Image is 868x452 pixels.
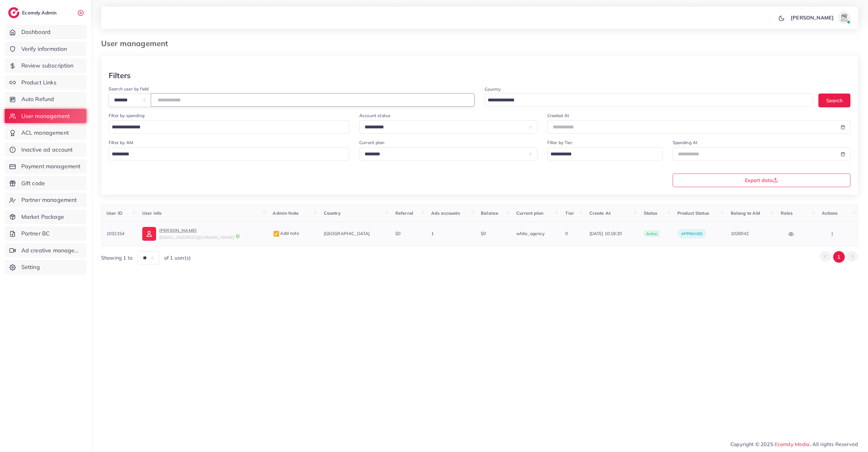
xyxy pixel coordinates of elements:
a: ACL management [5,126,86,140]
p: [PERSON_NAME] [159,227,234,234]
span: 1 [431,231,434,236]
p: [PERSON_NAME] [791,14,834,21]
img: avatar [838,11,850,24]
a: Market Package [5,210,86,224]
span: [EMAIL_ADDRESS][DOMAIN_NAME] [159,234,234,240]
span: Setting [21,263,40,271]
a: Payment management [5,159,86,174]
a: [PERSON_NAME][EMAIL_ADDRESS][DOMAIN_NAME] [142,227,263,240]
span: 1026042 [731,231,749,236]
a: Dashboard [5,25,86,39]
h3: Filters [109,71,131,80]
label: Current plan [359,139,384,146]
span: Partner management [21,196,77,204]
a: Inactive ad account [5,143,86,157]
span: Balance [481,210,498,216]
span: white_agency [516,231,545,236]
span: Payment management [21,162,81,170]
img: 9CAL8B2pu8EFxCJHYAAAAldEVYdGRhdGU6Y3JlYXRlADIwMjItMTItMDlUMDQ6NTg6MzkrMDA6MDBXSlgLAAAAJXRFWHRkYXR... [236,234,240,239]
span: [GEOGRAPHIC_DATA] [324,231,370,236]
span: User management [21,112,70,120]
a: User management [5,109,86,123]
span: Belong to AM [731,210,760,216]
span: Referral [395,210,413,216]
span: $0 [395,231,400,236]
input: Search for option [548,149,654,159]
span: Status [644,210,658,216]
h3: User management [101,39,173,48]
a: Review subscription [5,58,86,73]
input: Search for option [110,122,341,132]
span: Current plan [516,210,544,216]
input: Search for option [110,149,341,159]
a: Verify information [5,42,86,56]
a: Ad creative management [5,243,86,258]
span: of 1 user(s) [164,254,191,261]
button: Go to page 1 [833,251,845,263]
span: Auto Refund [21,95,54,103]
span: , All rights Reserved [810,440,858,448]
div: Search for option [547,147,663,160]
span: Review subscription [21,62,74,70]
span: Ad creative management [21,246,82,255]
span: Inactive ad account [21,146,73,154]
a: Setting [5,260,86,274]
a: [PERSON_NAME]avatar [787,11,853,24]
span: approved [681,231,703,236]
span: Dashboard [21,28,51,36]
label: Search user by field [109,86,149,92]
span: Gift code [21,179,45,187]
img: logo [8,7,19,18]
span: Partner BC [21,229,50,238]
span: Verify information [21,45,67,53]
label: Spending At [673,139,698,146]
a: Partner BC [5,226,86,241]
span: ACL management [21,129,69,137]
label: Country [485,86,501,92]
img: ic-user-info.36bf1079.svg [142,227,156,241]
span: Ads accounts [431,210,460,216]
span: Tier [565,210,574,216]
span: Showing 1 to [101,254,133,261]
span: 1032154 [106,231,124,236]
span: Admin Note [273,210,299,216]
span: User info [142,210,161,216]
a: Product Links [5,75,86,90]
img: admin_note.cdd0b510.svg [273,230,280,238]
div: Search for option [485,94,813,106]
input: Search for option [486,95,805,105]
span: Export data [745,178,778,183]
span: Create At [589,210,610,216]
span: Copyright © 2025 [730,440,858,448]
label: Created At [547,112,569,119]
a: Auto Refund [5,92,86,106]
a: Partner management [5,193,86,207]
label: Filter by spending [109,112,144,119]
div: Search for option [109,147,349,160]
div: Search for option [109,120,349,133]
button: Search [818,94,850,107]
span: Market Package [21,213,64,221]
span: [DATE] 10:19:20 [589,230,634,237]
h2: Ecomdy Admin [22,10,58,16]
span: Actions [822,210,838,216]
a: Gift code [5,176,86,191]
ul: Pagination [820,251,858,263]
span: active [644,230,660,237]
span: Product Status [677,210,709,216]
span: Product Links [21,78,57,87]
span: Roles [781,210,793,216]
label: Filter by Tier [547,139,572,146]
a: Ecomdy Media [775,441,810,447]
button: Export data [673,174,851,187]
span: 0 [565,231,568,236]
span: $0 [481,231,486,236]
label: Filter by AM [109,139,133,146]
span: User ID [106,210,122,216]
label: Account status [359,112,390,119]
a: logoEcomdy Admin [8,7,58,18]
span: Add note [273,230,299,236]
span: Country [324,210,341,216]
